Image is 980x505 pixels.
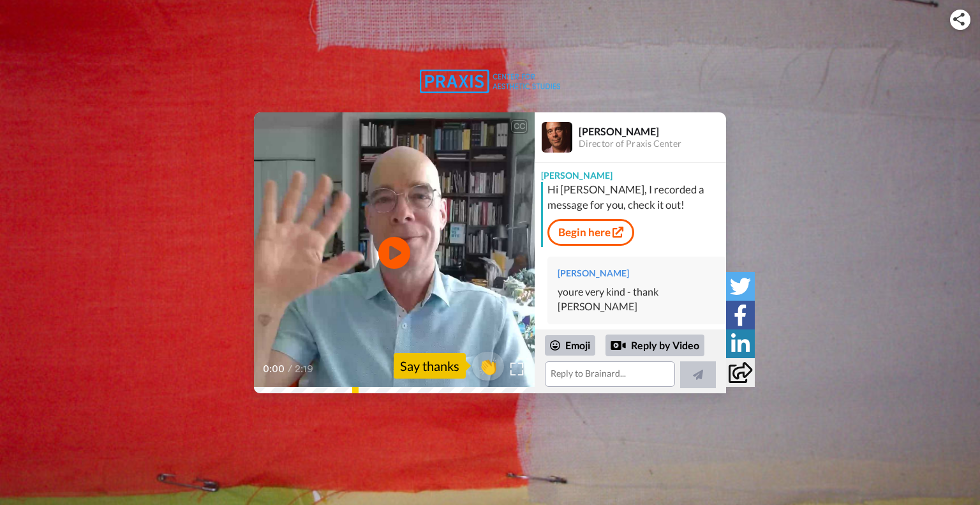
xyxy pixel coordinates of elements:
span: / [288,361,292,377]
div: Reply by Video [605,335,704,356]
div: Emoji [545,335,595,356]
button: 👏 [472,352,504,381]
span: 2:19 [295,361,317,377]
a: Begin here [547,219,634,246]
div: [PERSON_NAME] [579,125,725,137]
div: [PERSON_NAME] [558,267,716,280]
img: Full screen [510,363,523,375]
img: ic_share.svg [953,13,965,26]
div: CC [511,120,527,133]
div: Say thanks [394,353,466,379]
img: Profile Image [542,122,572,153]
div: Reply by Video [611,338,626,353]
span: 👏 [472,356,504,376]
span: 0:00 [263,361,285,377]
img: logo [420,70,560,93]
div: [PERSON_NAME] [535,163,726,182]
div: youre very kind - thank [PERSON_NAME] [558,285,716,314]
div: Hi [PERSON_NAME], I recorded a message for you, check it out! [547,182,723,213]
div: Director of Praxis Center [579,139,725,149]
